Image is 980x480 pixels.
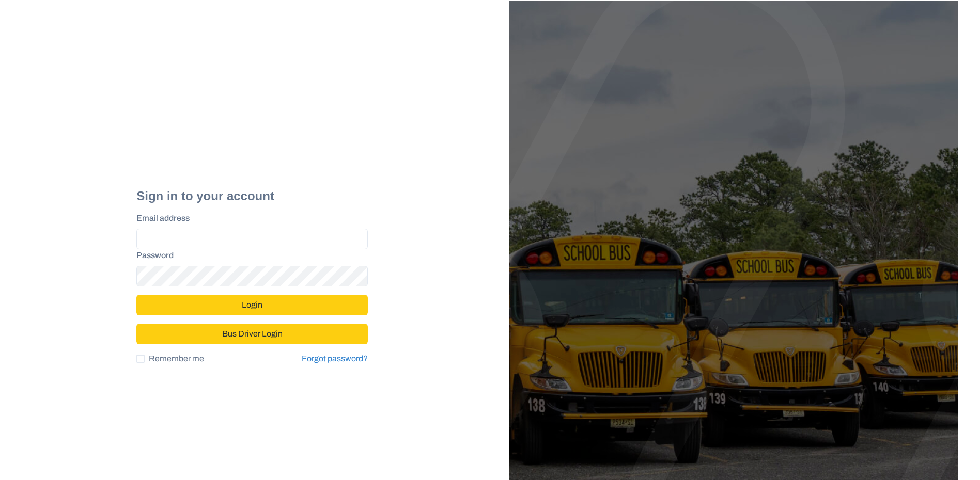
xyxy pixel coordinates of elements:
[302,353,368,365] a: Forgot password?
[302,354,368,363] a: Forgot password?
[136,325,368,333] a: Bus Driver Login
[136,324,368,344] button: Bus Driver Login
[136,249,362,262] label: Password
[136,189,368,204] h2: Sign in to your account
[136,295,368,315] button: Login
[136,212,362,225] label: Email address
[149,353,204,365] span: Remember me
